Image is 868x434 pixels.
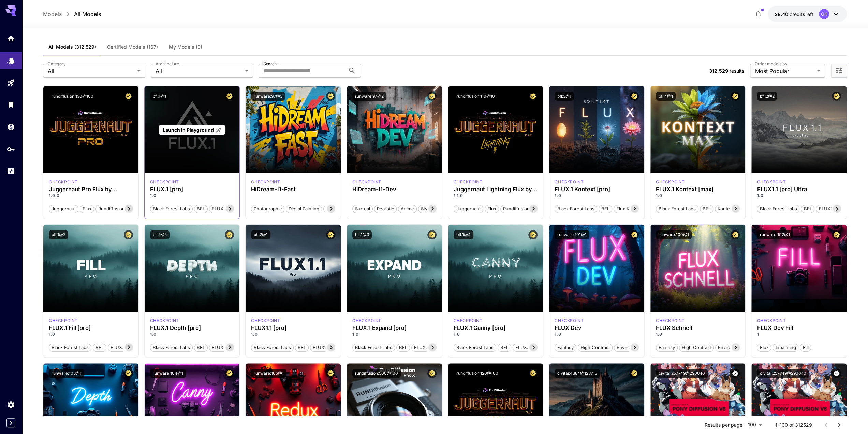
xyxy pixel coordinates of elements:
[656,186,740,193] div: FLUX.1 Kontext [max]
[150,186,234,193] div: FLUX.1 [pro]
[124,92,133,101] button: Certified Model – Vetted for best performance and includes a commercial license.
[427,369,437,378] button: Certified Model – Vetted for best performance and includes a commercial license.
[498,343,511,352] button: BFL
[757,204,799,213] button: Black Forest Labs
[251,92,285,101] button: runware:97@3
[49,369,84,378] button: runware:103@1
[730,68,744,74] span: results
[773,343,798,352] button: Inpainting
[731,92,740,101] button: Certified Model – Vetted for best performance and includes a commercial license.
[500,204,532,213] button: rundiffusion
[194,343,208,352] button: BFL
[49,318,78,324] div: fluxpro
[454,179,483,185] div: FLUX.1 D
[352,343,395,352] button: Black Forest Labs
[286,206,322,212] span: Digital Painting
[209,206,240,212] span: FLUX.1 [pro]
[832,92,841,101] button: Certified Model – Vetted for best performance and includes a commercial license.
[757,318,786,324] div: FLUX.1 D
[630,92,639,101] button: Certified Model – Vetted for best performance and includes a commercial license.
[225,230,234,239] button: Certified Model – Vetted for best performance and includes a commercial license.
[498,344,511,351] span: BFL
[555,318,584,324] div: FLUX.1 D
[150,92,169,101] button: bfl:1@1
[833,418,846,432] button: Go to next page
[352,186,437,193] h3: HiDream-I1-Dev
[454,193,538,199] p: 1.1.0
[555,344,576,351] span: Fantasy
[7,400,15,409] div: Settings
[418,206,440,212] span: Stylized
[715,204,736,213] button: Kontext
[555,325,639,331] h3: FLUX Dev
[49,331,133,337] p: 1.0
[715,206,736,212] span: Kontext
[295,344,308,351] span: BFL
[95,204,128,213] button: rundiffusion
[397,344,410,351] span: BFL
[49,343,91,352] button: Black Forest Labs
[709,68,728,74] span: 312,529
[656,331,740,337] p: 1.0
[757,325,841,331] h3: FLUX Dev Fill
[251,179,280,185] p: checkpoint
[194,206,207,212] span: BFL
[108,343,147,352] button: FLUX.1 Fill [pro]
[614,204,645,213] button: Flux Kontext
[454,92,499,101] button: rundiffusion:110@101
[159,125,225,135] a: Launch in Playground
[832,230,841,239] button: Certified Model – Vetted for best performance and includes a commercial license.
[43,10,101,18] nav: breadcrumb
[454,206,483,212] span: juggernaut
[454,343,496,352] button: Black Forest Labs
[757,179,786,185] p: checkpoint
[150,325,234,331] h3: FLUX.1 Depth [pro]
[656,318,685,324] div: FLUX.1 S
[757,186,841,193] div: FLUX1.1 [pro] Ultra
[700,206,713,212] span: BFL
[49,344,91,351] span: Black Forest Labs
[74,10,101,18] a: All Models
[150,344,192,351] span: Black Forest Labs
[396,343,410,352] button: BFL
[374,206,396,212] span: Realistic
[819,9,829,19] div: GK
[790,11,813,17] span: credits left
[800,344,811,351] span: Fill
[485,206,499,212] span: flux
[49,206,78,212] span: juggernaut
[816,206,860,212] span: FLUX1.1 [pro] Ultra
[353,344,395,351] span: Black Forest Labs
[108,344,146,351] span: FLUX.1 Fill [pro]
[656,318,685,324] p: checkpoint
[398,206,416,212] span: Anime
[162,127,214,133] span: Launch in Playground
[454,369,501,378] button: rundiffusion:120@100
[555,318,584,324] p: checkpoint
[251,325,335,331] div: FLUX1.1 [pro]
[150,343,193,352] button: Black Forest Labs
[528,369,538,378] button: Certified Model – Vetted for best performance and includes a commercial license.
[80,206,94,212] span: flux
[352,318,381,324] div: fluxpro
[454,186,538,193] h3: Juggernaut Lightning Flux by RunDiffusion
[630,369,639,378] button: Certified Model – Vetted for best performance and includes a commercial license.
[801,204,814,213] button: BFL
[49,318,78,324] p: checkpoint
[835,67,843,75] button: Open more filters
[209,344,254,351] span: FLUX.1 Depth [pro]
[513,344,559,351] span: FLUX.1 Canny [pro]
[43,10,62,18] p: Models
[352,92,386,101] button: runware:97@2
[93,343,106,352] button: BFL
[49,193,133,199] p: 1.0.0
[454,179,483,185] p: checkpoint
[49,230,68,239] button: bfl:1@2
[528,92,538,101] button: Certified Model – Vetted for best performance and includes a commercial license.
[800,343,811,352] button: Fill
[775,422,812,429] p: 1–100 of 312529
[555,206,597,212] span: Black Forest Labs
[150,179,179,185] div: fluxpro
